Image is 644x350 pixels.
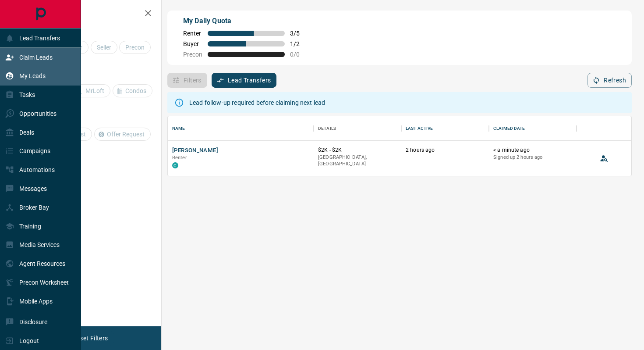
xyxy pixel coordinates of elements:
button: Refresh [587,73,632,88]
p: Signed up 2 hours ago [493,154,572,161]
span: Renter [172,155,187,161]
span: 0 / 0 [290,51,309,58]
button: View Lead [598,152,611,165]
div: Lead follow-up required before claiming next lead [189,95,325,111]
span: Precon [183,51,202,58]
p: [GEOGRAPHIC_DATA], [GEOGRAPHIC_DATA] [318,154,397,168]
div: Name [172,116,185,141]
p: $2K - $2K [318,146,397,154]
div: Last Active [406,116,433,141]
span: Buyer [183,40,202,47]
p: < a minute ago [493,146,572,154]
span: 1 / 2 [290,40,309,47]
button: Lead Transfers [212,73,277,88]
h2: Filters [28,9,152,19]
p: My Daily Quota [183,16,309,26]
div: condos.ca [172,162,178,168]
div: Claimed Date [493,116,525,141]
button: Reset Filters [67,331,113,346]
div: Last Active [401,116,489,141]
div: Name [168,116,314,141]
span: 3 / 5 [290,30,309,37]
div: Details [318,116,336,141]
p: 2 hours ago [406,146,485,154]
div: Details [314,116,401,141]
svg: View Lead [600,154,609,163]
span: Renter [183,30,202,37]
button: [PERSON_NAME] [172,146,218,155]
div: Claimed Date [489,116,577,141]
